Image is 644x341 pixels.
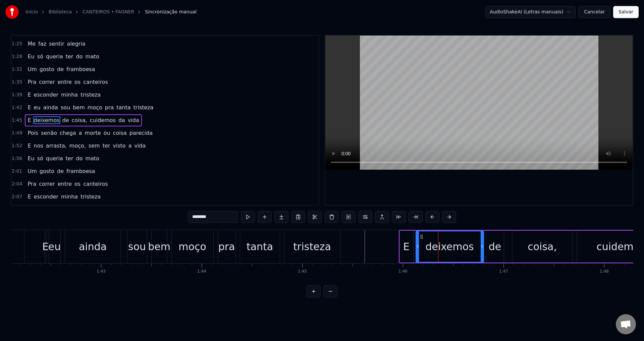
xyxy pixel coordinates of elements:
[103,129,111,137] span: ou
[12,53,22,60] span: 1:28
[616,314,636,334] div: Bate-papo aberto
[293,239,331,254] div: tristeza
[74,180,81,188] span: os
[37,53,44,60] span: só
[72,104,86,111] span: bem
[27,129,39,137] span: Pois
[57,78,72,86] span: entre
[27,180,37,188] span: Pra
[33,193,59,201] span: esconder
[38,78,56,86] span: correr
[66,65,96,73] span: framboesa
[89,116,116,124] span: cuidemos
[48,40,65,48] span: sentir
[12,181,22,187] span: 2:04
[40,129,58,137] span: senão
[39,65,55,73] span: gosto
[56,167,64,175] span: de
[112,142,126,150] span: visto
[27,142,32,150] span: E
[97,269,106,274] div: 1:43
[12,193,22,200] span: 2:07
[33,142,44,150] span: nos
[27,104,32,111] span: E
[12,66,22,73] span: 1:32
[83,180,109,188] span: canteiros
[128,239,146,254] div: sou
[116,104,131,111] span: tanta
[403,239,410,254] div: E
[62,116,70,124] span: de
[88,142,101,150] span: sem
[27,78,37,86] span: Pra
[42,239,49,254] div: E
[71,116,88,124] span: coisa,
[37,155,44,162] span: só
[60,104,71,111] span: sou
[27,53,35,60] span: Eu
[133,104,154,111] span: tristeza
[39,167,55,175] span: gosto
[425,239,474,254] div: deixemos
[74,78,81,86] span: os
[80,193,101,201] span: tristeza
[45,155,64,162] span: queria
[118,116,126,124] span: da
[27,91,32,99] span: E
[33,116,60,124] span: deixemos
[75,155,84,162] span: do
[129,129,153,137] span: parecida
[489,239,501,254] div: de
[12,143,22,149] span: 1:52
[247,239,273,254] div: tanta
[85,155,100,162] span: mato
[57,180,72,188] span: entre
[65,155,74,162] span: ter
[33,104,41,111] span: eu
[79,239,107,254] div: ainda
[27,193,32,201] span: E
[85,53,100,60] span: mato
[87,104,103,111] span: moço
[83,78,109,86] span: canteiros
[12,155,22,162] span: 1:56
[12,92,22,98] span: 1:39
[12,104,22,111] span: 1:42
[178,239,206,254] div: moço
[43,104,59,111] span: ainda
[12,41,22,47] span: 1:25
[528,239,557,254] div: coisa,
[578,6,610,18] button: Cancelar
[499,269,508,274] div: 1:47
[38,180,56,188] span: correr
[5,5,19,19] img: youka
[25,9,197,15] nav: breadcrumb
[80,91,101,99] span: tristeza
[66,167,96,175] span: framboesa
[148,239,170,254] div: bem
[298,269,307,274] div: 1:45
[27,116,32,124] span: E
[133,142,146,150] span: vida
[69,142,87,150] span: moço,
[197,269,206,274] div: 1:44
[218,239,235,254] div: pra
[33,91,59,99] span: esconder
[48,239,61,254] div: eu
[600,269,609,274] div: 1:48
[59,129,77,137] span: chega
[27,155,35,162] span: Eu
[12,117,22,124] span: 1:45
[27,65,37,73] span: Um
[84,129,102,137] span: morte
[12,168,22,175] span: 2:01
[145,9,197,15] span: Sincronização manual
[12,79,22,86] span: 1:35
[25,9,38,15] a: Início
[128,142,132,150] span: a
[60,91,78,99] span: minha
[66,40,86,48] span: alegria
[104,104,115,111] span: pra
[127,116,140,124] span: vida
[27,167,37,175] span: Um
